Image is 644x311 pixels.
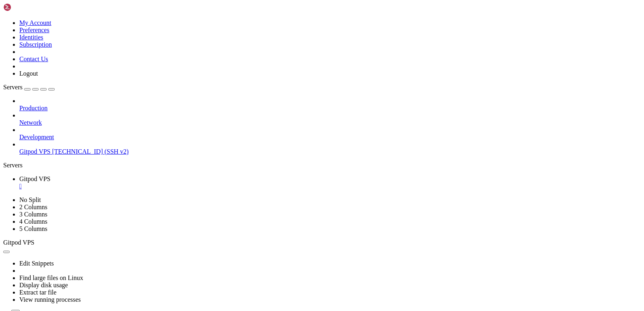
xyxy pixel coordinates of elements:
a: Logout [19,70,38,77]
span: [TECHNICAL_ID] (SSH v2) [52,148,129,155]
span: Gitpod VPS [19,148,51,155]
a: Subscription [19,41,52,48]
a: Preferences [19,27,49,33]
a: Gitpod VPS [TECHNICAL_ID] (SSH v2) [19,148,641,155]
a: Extract tar file [19,289,56,296]
a: Display disk usage [19,282,68,288]
a: 5 Columns [19,225,47,232]
span: Development [19,134,54,140]
a: No Split [19,196,41,203]
a: Production [19,105,641,112]
a: Gitpod VPS [19,175,641,190]
span: Production [19,105,47,111]
a:  [19,183,641,190]
a: Servers [3,84,55,91]
li: Network [19,112,641,126]
li: Production [19,97,641,112]
a: Contact Us [19,56,48,62]
a: Network [19,119,641,126]
a: 3 Columns [19,211,47,218]
a: Identities [19,34,43,41]
a: Find large files on Linux [19,274,83,281]
a: My Account [19,19,51,26]
span: Gitpod VPS [3,239,35,246]
img: Shellngn [3,3,49,11]
div: Servers [3,162,641,169]
a: View running processes [19,296,81,303]
span: Servers [3,84,23,91]
a: Edit Snippets [19,260,54,267]
li: Gitpod VPS [TECHNICAL_ID] (SSH v2) [19,141,641,155]
li: Development [19,126,641,141]
span: Gitpod VPS [19,175,51,182]
span: Network [19,119,42,126]
a: 2 Columns [19,204,47,210]
a: 4 Columns [19,218,47,225]
a: Development [19,134,641,141]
